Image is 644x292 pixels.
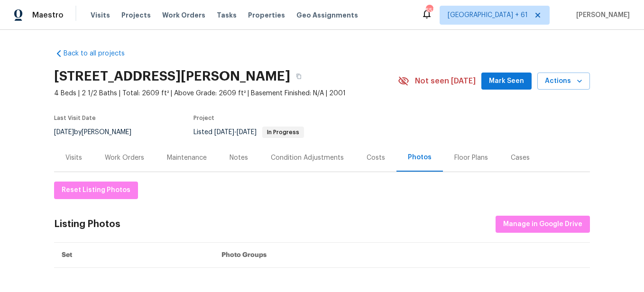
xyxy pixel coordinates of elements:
span: Properties [248,10,285,20]
span: Geo Assignments [296,10,358,20]
span: [DATE] [214,129,234,136]
span: [PERSON_NAME] [572,10,630,20]
div: Listing Photos [54,219,120,229]
span: Not seen [DATE] [415,76,476,86]
span: In Progress [263,129,303,135]
span: Reset Listing Photos [62,184,130,196]
div: Work Orders [105,153,144,163]
span: Projects [121,10,151,20]
button: Actions [537,73,590,90]
span: Work Orders [162,10,205,20]
span: - [214,129,257,136]
th: Photo Groups [214,243,590,268]
span: Maestro [32,10,64,20]
span: [DATE] [54,129,74,136]
div: by [PERSON_NAME] [54,127,143,138]
div: 551 [426,6,432,15]
h2: [STREET_ADDRESS][PERSON_NAME] [54,72,290,81]
span: Actions [545,75,582,87]
a: Back to all projects [54,49,145,58]
span: Tasks [217,12,237,18]
span: Manage in Google Drive [503,219,582,230]
th: Set [54,243,214,268]
span: Mark Seen [489,75,524,87]
span: [GEOGRAPHIC_DATA] + 61 [448,10,528,20]
button: Mark Seen [481,73,532,90]
div: Notes [230,153,248,163]
div: Maintenance [167,153,207,163]
span: 4 Beds | 2 1/2 Baths | Total: 2609 ft² | Above Grade: 2609 ft² | Basement Finished: N/A | 2001 [54,89,398,98]
button: Copy Address [290,68,307,85]
span: Visits [91,10,110,20]
button: Manage in Google Drive [496,216,590,233]
div: Cases [511,153,530,163]
span: Last Visit Date [54,115,96,121]
div: Photos [408,153,432,162]
div: Floor Plans [454,153,488,163]
span: Project [193,115,214,121]
div: Visits [65,153,82,163]
div: Condition Adjustments [271,153,344,163]
span: Listed [193,129,304,136]
button: Reset Listing Photos [54,182,138,199]
span: [DATE] [237,129,257,136]
div: Costs [367,153,385,163]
